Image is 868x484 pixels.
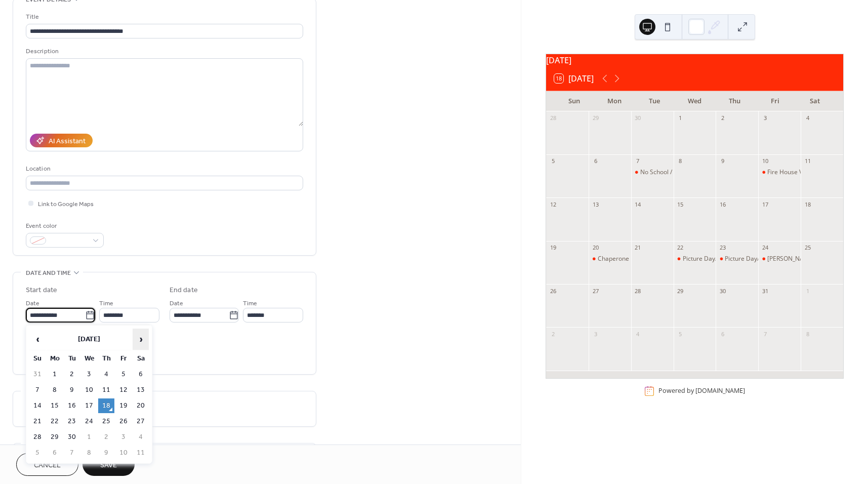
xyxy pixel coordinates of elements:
[592,330,599,338] div: 3
[683,255,771,263] div: Picture Day/Día de la fotografía
[81,414,97,429] td: 24
[716,255,758,263] div: Picture Day/Día de la fotografía
[115,430,132,445] td: 3
[719,114,726,122] div: 2
[64,398,80,413] td: 16
[634,157,642,165] div: 7
[549,200,557,208] div: 12
[758,168,801,177] div: Fire House Visit/ Visita a Casa de Bomberos
[677,287,684,295] div: 29
[594,91,634,111] div: Mon
[549,330,557,338] div: 2
[133,383,149,397] td: 13
[592,244,599,252] div: 20
[761,200,769,208] div: 17
[677,330,684,338] div: 5
[804,114,811,122] div: 4
[26,46,301,57] div: Description
[546,54,843,66] div: [DATE]
[47,430,63,445] td: 29
[761,287,769,295] div: 31
[115,367,132,382] td: 5
[634,114,642,122] div: 30
[804,200,811,208] div: 18
[675,91,715,111] div: Wed
[554,91,594,111] div: Sun
[592,157,599,165] div: 6
[98,383,114,397] td: 11
[133,367,149,382] td: 6
[695,387,745,395] a: [DOMAIN_NAME]
[115,398,132,413] td: 19
[719,244,726,252] div: 23
[81,446,97,460] td: 8
[82,453,135,476] button: Save
[47,329,132,350] th: [DATE]
[761,157,769,165] div: 10
[29,383,46,397] td: 7
[115,351,132,366] th: Fr
[115,414,132,429] td: 26
[658,387,745,395] div: Powered by
[47,351,63,366] th: Mo
[98,446,114,460] td: 9
[47,383,63,397] td: 8
[81,398,97,413] td: 17
[64,446,80,460] td: 7
[98,351,114,366] th: Th
[677,114,684,122] div: 1
[81,351,97,366] th: We
[589,255,631,263] div: Chaperone Meeting/ Reunión de Acompañantes
[26,221,102,231] div: Event color
[634,244,642,252] div: 21
[804,330,811,338] div: 8
[592,200,599,208] div: 13
[98,430,114,445] td: 2
[677,244,684,252] div: 22
[592,114,599,122] div: 29
[634,330,642,338] div: 4
[133,398,149,413] td: 20
[133,414,149,429] td: 27
[795,91,835,111] div: Sat
[719,287,726,295] div: 30
[549,244,557,252] div: 19
[100,460,117,471] span: Save
[761,244,769,252] div: 24
[16,453,78,476] button: Cancel
[634,200,642,208] div: 14
[133,430,149,445] td: 4
[115,383,132,397] td: 12
[634,287,642,295] div: 28
[99,298,113,309] span: Time
[715,91,755,111] div: Thu
[29,414,46,429] td: 21
[115,446,132,460] td: 10
[719,330,726,338] div: 6
[29,446,46,460] td: 5
[81,383,97,397] td: 10
[81,430,97,445] td: 1
[804,157,811,165] div: 11
[635,91,675,111] div: Tue
[81,367,97,382] td: 3
[804,244,811,252] div: 25
[47,446,63,460] td: 6
[725,255,813,263] div: Picture Day/Día de la fotografía
[719,157,726,165] div: 9
[34,460,61,471] span: Cancel
[549,114,557,122] div: 28
[598,255,733,263] div: Chaperone Meeting/ Reunión de Acompañantes
[98,398,114,413] td: 18
[551,71,597,86] button: 18[DATE]
[30,134,93,147] button: AI Assistant
[677,157,684,165] div: 8
[26,164,301,174] div: Location
[674,255,716,263] div: Picture Day/Día de la fotografía
[755,91,795,111] div: Fri
[761,330,769,338] div: 7
[758,255,801,263] div: STYER Orchard Farm Trip/ Excursión a la granja y huerto STYER
[26,12,301,22] div: Title
[26,298,39,309] span: Date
